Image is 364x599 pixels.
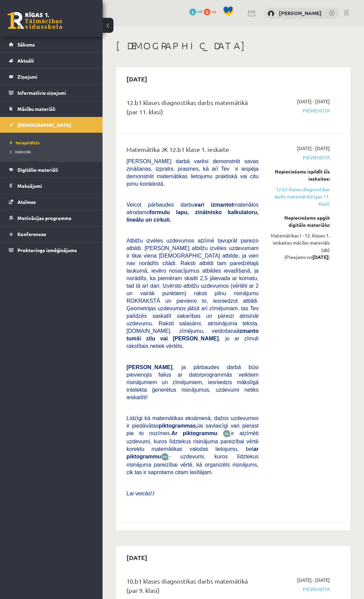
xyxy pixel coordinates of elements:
b: tumši zilu vai [PERSON_NAME] [126,336,219,341]
b: piktogrammas, [159,423,198,429]
span: [PERSON_NAME] darbā varēsi demonstrēt savas zināšanas, izpratni, prasmes, kā arī Tev ir iespēja d... [126,158,259,187]
h2: [DATE] [120,549,154,565]
b: Ar piktogrammu [171,430,217,436]
a: Aktuāli [9,53,94,68]
span: [DEMOGRAPHIC_DATA] [17,122,71,128]
a: 12.b1 klases diagnostikas darbs matemātikā (par 11. klasi) [269,186,330,207]
span: Izlabotās [10,149,31,154]
a: Digitālie materiāli [9,162,94,178]
a: [DEMOGRAPHIC_DATA] [9,117,94,133]
legend: Maksājumi [17,178,94,194]
span: [DATE] - [DATE] [297,145,330,152]
span: Atbilžu izvēles uzdevumos atzīmē tavuprāt pareizo atbildi. [PERSON_NAME] atbilžu izvēles uzdevuma... [126,238,259,349]
h1: [DEMOGRAPHIC_DATA] [116,40,350,52]
a: 6 mP [189,9,203,14]
a: Ziņojumi [9,69,94,84]
span: Sākums [17,41,35,48]
a: Izlabotās [10,148,96,155]
h2: [DATE] [120,71,154,87]
a: Motivācijas programma [9,210,94,226]
span: Līdzīgi kā matemātikas eksāmenā, dažos uzdevumos ir piedāvātas lai savlaicīgi vari pierast pie to... [126,415,259,436]
b: vari izmantot [194,202,233,208]
span: Lai veicās! [126,491,152,496]
a: Proktoringa izmēģinājums [9,242,94,258]
legend: Informatīvie ziņojumi [17,85,94,101]
b: izmanto [238,328,258,334]
span: Digitālie materiāli [17,167,58,173]
span: Aktuāli [17,57,34,64]
a: Informatīvie ziņojumi [9,85,94,101]
span: J [152,491,154,496]
a: Sākums [9,37,94,52]
span: Pievienota [269,154,330,161]
span: Atzīmes [17,199,36,205]
span: , ja pārbaudes darbā būsi pievienojis failus ar datorprogrammās veiktiem risinājumiem un zīmējumi... [126,364,259,400]
b: formulu lapu, zinātnisko kalkulatoru, lineālu un cirkuli. [126,209,259,223]
a: Mācību materiāli [9,101,94,117]
div: 12.b1 klases diagnostikas darbs matemātikā (par 11. klasi) [126,98,259,120]
span: Neizpildītās [10,140,40,145]
img: JfuEzvunn4EvwAAAAASUVORK5CYII= [223,430,231,438]
a: [PERSON_NAME] [279,10,322,16]
span: [DATE] - [DATE] [297,98,330,105]
div: Matemātikas I - 12. klases 1. ieskaites mācību materiāls (ab) (Pieejams no ) [269,232,330,261]
span: Pievienota [269,107,330,114]
img: wKvN42sLe3LLwAAAABJRU5ErkJggg== [161,453,169,461]
div: Matemātika JK 12.b1 klase 1. ieskaite [126,145,259,157]
span: xp [212,9,216,14]
strong: [DATE] [312,254,328,260]
img: Kirills Aleksejevs [268,10,274,17]
span: Pievienota [269,586,330,593]
span: Motivācijas programma [17,215,71,221]
a: Atzīmes [9,194,94,210]
span: Proktoringa izmēģinājums [17,247,77,253]
div: 10.b1 klases diagnostikas darbs matemātikā (par 9. klasi) [126,576,259,598]
span: [DATE] - [DATE] [297,576,330,584]
span: Veicot pārbaudes darbu materiālos atrodamo [126,202,259,223]
div: Nepieciešams izpildīt šīs ieskaites: [269,168,330,182]
span: Konferences [17,231,46,237]
legend: Ziņojumi [17,69,94,84]
a: Neizpildītās [10,140,96,146]
span: - uzdevumi, kuros līdztekus risinājuma pareizībai vērtē, kā organizēts risinājums, cik tas ir sap... [126,454,259,475]
a: Rīgas 1. Tālmācības vidusskola [8,12,62,29]
a: Konferences [9,226,94,242]
a: Maksājumi [9,178,94,194]
span: [PERSON_NAME] [126,364,172,370]
span: mP [197,9,203,14]
span: 6 [189,9,196,15]
div: Nepieciešams apgūt digitālo materiālu: [269,214,330,229]
span: 0 [204,9,211,15]
a: 0 xp [204,9,219,14]
span: Mācību materiāli [17,106,55,112]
